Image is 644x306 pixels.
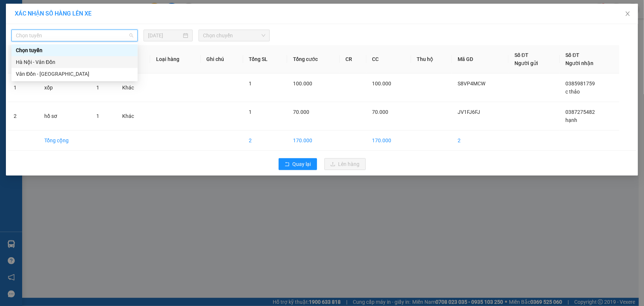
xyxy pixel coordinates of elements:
td: 1 [8,74,38,102]
span: Chọn chuyến [203,30,265,41]
td: 170.000 [366,130,411,151]
span: 1 [97,85,100,91]
span: 0387275482 [566,109,595,115]
button: rollbackQuay lại [279,158,317,170]
span: rollback [285,161,290,167]
div: Chọn tuyến [11,44,138,56]
th: Ghi chú [201,45,243,74]
th: Thu hộ [411,45,452,74]
th: STT [8,45,38,74]
div: Hà Nội - Vân Đồn [11,56,138,68]
th: Tổng cước [287,45,340,74]
td: Tổng cộng [38,130,90,151]
span: Người nhận [566,60,594,66]
button: Close [617,4,638,24]
div: Hà Nội - Vân Đồn [16,58,133,66]
div: Chọn tuyến [16,46,133,54]
span: c thảo [566,89,580,95]
td: 2 [452,130,509,151]
span: JV1FJ6FJ [458,109,480,115]
span: 0385981759 [566,81,595,86]
th: CC [366,45,411,74]
td: hồ sơ [38,102,90,130]
span: XÁC NHẬN SỐ HÀNG LÊN XE [15,10,92,17]
div: Vân Đồn - [GEOGRAPHIC_DATA] [16,70,133,78]
span: 1 [249,109,252,115]
span: close [625,11,631,17]
span: Chọn tuyến [16,30,133,41]
td: 2 [8,102,38,130]
span: 100.000 [293,81,312,86]
th: Tổng SL [243,45,287,74]
span: hạnh [566,117,578,123]
td: Khác [116,74,150,102]
span: S8VP4MCW [458,81,485,86]
span: 100.000 [372,81,392,86]
span: 1 [249,81,252,86]
td: Khác [116,102,150,130]
th: Mã GD [452,45,509,74]
div: Vân Đồn - Hà Nội [11,68,138,80]
th: CR [340,45,366,74]
span: Số ĐT [566,52,580,58]
th: Loại hàng [150,45,201,74]
button: uploadLên hàng [324,158,366,170]
span: Người gửi [514,60,538,66]
span: 1 [97,113,100,119]
span: 70.000 [293,109,309,115]
span: 70.000 [372,109,389,115]
input: 13/08/2025 [148,31,182,40]
td: 170.000 [287,130,340,151]
span: Quay lại [293,160,311,168]
td: 2 [243,130,287,151]
span: Số ĐT [514,52,528,58]
td: xốp [38,74,90,102]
